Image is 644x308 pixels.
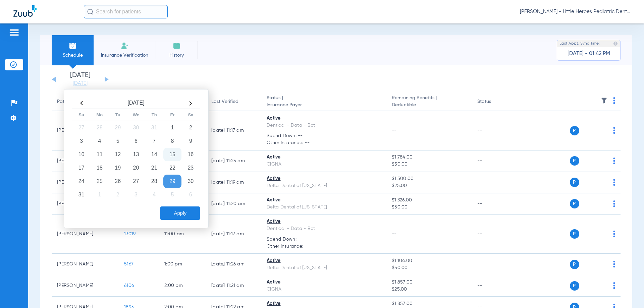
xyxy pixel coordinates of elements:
[472,215,517,254] td: --
[392,197,466,204] span: $1,326.00
[267,122,381,129] div: Dentical - Data - Bot
[472,275,517,297] td: --
[121,42,129,50] img: Manual Insurance Verification
[472,93,517,111] th: Status
[206,150,261,172] td: [DATE] 11:25 AM
[570,156,579,166] span: P
[613,231,615,237] img: group-dot-blue.svg
[570,126,579,135] span: P
[267,161,381,168] div: CIGNA
[559,40,600,47] span: Last Appt. Sync Time:
[267,243,381,250] span: Other Insurance: --
[173,42,181,50] img: History
[392,279,466,286] span: $1,857.00
[392,264,466,271] span: $50.00
[57,98,87,105] div: Patient Name
[267,279,381,286] div: Active
[267,264,381,271] div: Delta Dental of [US_STATE]
[392,161,466,168] span: $50.00
[124,283,134,288] span: 6106
[613,41,618,46] img: last sync help info
[60,80,100,87] a: [DATE]
[392,175,466,182] span: $1,500.00
[99,52,151,59] span: Insurance Verification
[613,261,615,267] img: group-dot-blue.svg
[206,172,261,193] td: [DATE] 11:19 AM
[267,154,381,161] div: Active
[206,215,261,254] td: [DATE] 11:17 AM
[570,178,579,187] span: P
[568,50,610,57] span: [DATE] - 01:42 PM
[267,286,381,293] div: CIGNA
[472,150,517,172] td: --
[206,275,261,297] td: [DATE] 11:21 AM
[472,254,517,275] td: --
[267,175,381,182] div: Active
[84,5,168,18] input: Search for patients
[392,300,466,307] span: $1,857.00
[57,98,113,105] div: Patient Name
[520,8,631,15] span: [PERSON_NAME] - Little Heroes Pediatric Dentistry
[570,199,579,208] span: P
[613,200,615,207] img: group-dot-blue.svg
[69,42,77,50] img: Schedule
[91,98,181,109] th: [DATE]
[206,193,261,215] td: [DATE] 11:20 AM
[613,97,615,104] img: group-dot-blue.svg
[613,158,615,164] img: group-dot-blue.svg
[60,72,100,87] li: [DATE]
[159,215,206,254] td: 11:00 AM
[267,218,381,225] div: Active
[472,193,517,215] td: --
[161,52,193,59] span: History
[472,172,517,193] td: --
[570,229,579,239] span: P
[267,115,381,122] div: Active
[392,257,466,264] span: $1,104.00
[392,182,466,189] span: $25.00
[267,102,381,109] span: Insurance Payer
[206,111,261,150] td: [DATE] 11:17 AM
[267,236,381,243] span: Spend Down: --
[52,215,119,254] td: [PERSON_NAME]
[613,179,615,186] img: group-dot-blue.svg
[386,93,472,111] th: Remaining Benefits |
[52,275,119,297] td: [PERSON_NAME]
[267,182,381,189] div: Delta Dental of [US_STATE]
[570,281,579,291] span: P
[159,254,206,275] td: 1:00 PM
[267,139,381,146] span: Other Insurance: --
[261,93,386,111] th: Status |
[267,132,381,139] span: Spend Down: --
[392,154,466,161] span: $1,784.00
[9,28,19,37] img: hamburger-icon
[124,262,133,266] span: 5167
[601,97,607,104] img: filter.svg
[613,127,615,134] img: group-dot-blue.svg
[267,225,381,232] div: Dentical - Data - Bot
[392,204,466,211] span: $50.00
[267,257,381,264] div: Active
[124,232,136,236] span: 13019
[159,275,206,297] td: 2:00 PM
[13,5,37,17] img: Zuub Logo
[570,260,579,269] span: P
[392,232,397,236] span: --
[87,9,93,15] img: Search Icon
[57,52,89,59] span: Schedule
[267,197,381,204] div: Active
[211,98,256,105] div: Last Verified
[267,204,381,211] div: Delta Dental of [US_STATE]
[392,128,397,133] span: --
[267,300,381,307] div: Active
[160,206,200,220] button: Apply
[392,102,466,109] span: Deductible
[211,98,238,105] div: Last Verified
[52,254,119,275] td: [PERSON_NAME]
[206,254,261,275] td: [DATE] 11:26 AM
[610,276,644,308] iframe: Chat Widget
[392,286,466,293] span: $25.00
[472,111,517,150] td: --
